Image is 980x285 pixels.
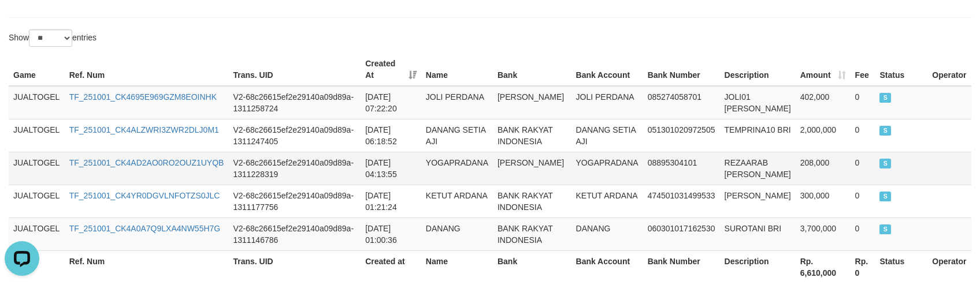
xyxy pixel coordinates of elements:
[643,185,720,217] td: 474501031499533
[879,93,891,103] span: SUCCESS
[69,158,224,167] a: TF_251001_CK4AD2AO0RO2OUZ1UYQB
[875,53,927,86] th: Status
[69,125,219,134] a: TF_251001_CK4ALZWRI3ZWR2DLJ0M1
[851,217,875,250] td: 0
[851,119,875,152] td: 0
[571,152,643,185] td: YOGAPRADANA
[879,159,891,168] span: SUCCESS
[643,250,720,283] th: Bank Number
[927,53,971,86] th: Operator
[421,217,493,250] td: DANANG
[796,217,851,250] td: 3,700,000
[927,250,971,283] th: Operator
[796,250,851,283] th: Rp. 6,610,000
[228,53,361,86] th: Trans. UID
[879,126,891,136] span: SUCCESS
[361,217,421,250] td: [DATE] 01:00:36
[571,119,643,152] td: DANANG SETIA AJI
[720,53,796,86] th: Description
[228,152,361,185] td: V2-68c26615ef2e29140a09d89a-1311228319
[643,53,720,86] th: Bank Number
[493,250,571,283] th: Bank
[228,185,361,217] td: V2-68c26615ef2e29140a09d89a-1311177756
[796,119,851,152] td: 2,000,000
[228,250,361,283] th: Trans. UID
[879,192,891,201] span: SUCCESS
[720,86,796,119] td: JOLI01 [PERSON_NAME]
[9,29,96,47] label: Show entries
[361,185,421,217] td: [DATE] 01:21:24
[796,86,851,119] td: 402,000
[69,92,217,102] a: TF_251001_CK4695E969GZM8EOINHK
[65,53,229,86] th: Ref. Num
[9,86,65,119] td: JUALTOGEL
[9,185,65,217] td: JUALTOGEL
[228,217,361,250] td: V2-68c26615ef2e29140a09d89a-1311146786
[643,152,720,185] td: 08895304101
[421,250,493,283] th: Name
[9,53,65,86] th: Game
[361,152,421,185] td: [DATE] 04:13:55
[571,53,643,86] th: Bank Account
[421,185,493,217] td: KETUT ARDANA
[851,152,875,185] td: 0
[69,191,220,200] a: TF_251001_CK4YR0DGVLNFOTZS0JLC
[361,250,421,283] th: Created at
[228,86,361,119] td: V2-68c26615ef2e29140a09d89a-1311258724
[571,250,643,283] th: Bank Account
[228,119,361,152] td: V2-68c26615ef2e29140a09d89a-1311247405
[493,119,571,152] td: BANK RAKYAT INDONESIA
[720,250,796,283] th: Description
[796,53,851,86] th: Amount: activate to sort column ascending
[720,152,796,185] td: REZAARAB [PERSON_NAME]
[851,250,875,283] th: Rp. 0
[65,250,229,283] th: Ref. Num
[875,250,927,283] th: Status
[720,217,796,250] td: SUROTANI BRI
[421,53,493,86] th: Name
[493,217,571,250] td: BANK RAKYAT INDONESIA
[571,185,643,217] td: KETUT ARDANA
[421,152,493,185] td: YOGAPRADANA
[796,185,851,217] td: 300,000
[720,119,796,152] td: TEMPRINA10 BRI
[5,5,39,39] button: Open LiveChat chat widget
[720,185,796,217] td: [PERSON_NAME]
[851,53,875,86] th: Fee
[571,86,643,119] td: JOLI PERDANA
[421,119,493,152] td: DANANG SETIA AJI
[643,217,720,250] td: 060301017162530
[851,185,875,217] td: 0
[493,53,571,86] th: Bank
[879,224,891,234] span: SUCCESS
[571,217,643,250] td: DANANG
[29,29,72,47] select: Showentries
[9,119,65,152] td: JUALTOGEL
[361,53,421,86] th: Created At: activate to sort column ascending
[643,119,720,152] td: 051301020972505
[493,86,571,119] td: [PERSON_NAME]
[643,86,720,119] td: 085274058701
[851,86,875,119] td: 0
[493,185,571,217] td: BANK RAKYAT INDONESIA
[361,86,421,119] td: [DATE] 07:22:20
[493,152,571,185] td: [PERSON_NAME]
[796,152,851,185] td: 208,000
[69,224,220,233] a: TF_251001_CK4A0A7Q9LXA4NW55H7G
[9,152,65,185] td: JUALTOGEL
[421,86,493,119] td: JOLI PERDANA
[9,217,65,250] td: JUALTOGEL
[361,119,421,152] td: [DATE] 06:18:52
